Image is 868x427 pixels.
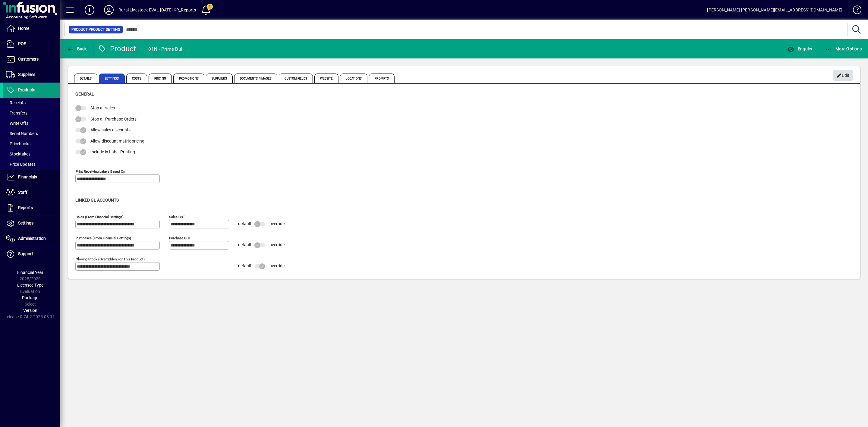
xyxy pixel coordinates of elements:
[3,216,60,231] a: Settings
[269,263,285,268] span: override
[3,21,60,36] a: Home
[848,1,860,21] a: Knowledge Base
[173,74,204,83] span: Promotions
[18,205,33,210] span: Reports
[6,152,30,156] span: Stocktakes
[18,221,33,225] span: Settings
[76,257,145,261] mat-label: Closing stock (overridden for this product)
[786,43,814,54] button: Enquiry
[707,5,842,15] div: [PERSON_NAME] [PERSON_NAME][EMAIL_ADDRESS][DOMAIN_NAME]
[3,149,60,159] a: Stocktakes
[71,27,120,33] span: Product Product Setting
[238,242,251,247] span: default
[340,74,367,83] span: Locations
[314,74,339,83] span: Website
[18,87,35,92] span: Products
[18,57,39,61] span: Customers
[17,270,43,275] span: Financial Year
[18,72,35,77] span: Suppliers
[234,74,278,83] span: Documents / Images
[3,118,60,128] a: Write Offs
[18,236,46,241] span: Administration
[18,251,33,256] span: Support
[90,105,115,110] span: Stop all sales
[76,236,131,240] mat-label: Purchases (from financial settings)
[6,111,27,115] span: Transfers
[80,5,99,15] button: Add
[18,26,29,31] span: Home
[3,98,60,108] a: Receipts
[18,41,26,46] span: POS
[3,67,60,82] a: Suppliers
[90,117,137,121] span: Stop all Purchase Orders
[118,5,196,15] div: Rural Livestock EVAL [DATE] KR_Reports
[169,236,191,240] mat-label: Purchase GST
[6,100,26,105] span: Receipts
[99,5,118,15] button: Profile
[787,46,812,51] span: Enquiry
[206,74,233,83] span: Suppliers
[279,74,313,83] span: Custom Fields
[148,44,184,54] div: 01N - Prime Bull
[149,74,172,83] span: Pricing
[3,108,60,118] a: Transfers
[3,246,60,262] a: Support
[3,185,60,200] a: Staff
[3,231,60,246] a: Administration
[238,263,251,268] span: default
[837,71,850,80] span: Edit
[3,200,60,215] a: Reports
[65,43,88,54] button: Back
[3,52,60,67] a: Customers
[75,198,119,203] span: Linked GL accounts
[76,169,125,173] mat-label: Print Receiving Labels Based On
[17,283,43,287] span: Licensee Type
[90,149,135,154] span: Include in Label Printing
[169,215,185,219] mat-label: Sales GST
[75,92,94,96] span: General
[3,170,60,185] a: Financials
[126,74,147,83] span: Costs
[60,43,93,54] app-page-header-button: Back
[3,139,60,149] a: Pricebooks
[6,131,38,136] span: Serial Numbers
[825,46,862,51] span: More Options
[6,162,36,167] span: Price Updates
[18,174,37,179] span: Financials
[3,36,60,52] a: POS
[238,221,251,226] span: default
[23,308,37,313] span: Version
[269,221,285,226] span: override
[90,139,144,143] span: Allow discount matrix pricing
[90,127,131,132] span: Allow sales discounts
[76,215,124,219] mat-label: Sales (from financial settings)
[6,121,28,126] span: Write Offs
[3,159,60,169] a: Price Updates
[369,74,395,83] span: Prompts
[67,46,87,51] span: Back
[99,74,125,83] span: Settings
[269,242,285,247] span: override
[18,190,27,195] span: Staff
[22,295,38,300] span: Package
[74,74,97,83] span: Details
[98,44,136,54] div: Product
[824,43,863,54] button: More Options
[833,70,853,81] button: Edit
[3,128,60,139] a: Serial Numbers
[6,141,30,146] span: Pricebooks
